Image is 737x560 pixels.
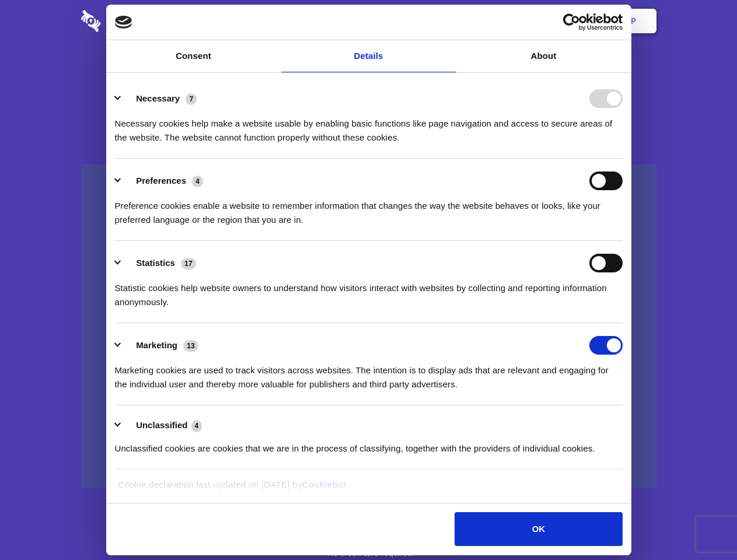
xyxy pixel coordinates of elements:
a: Login [529,3,580,39]
div: Cookie declaration last updated on [DATE] by [109,478,628,501]
h4: Auto-redaction of sensitive data, encrypted data sharing and self-destructing private chats. Shar... [81,106,656,145]
button: Marketing (13) [115,336,206,355]
img: logo [115,16,132,29]
a: Cookiebot [302,480,347,489]
button: Statistics (17) [115,254,204,272]
a: Pricing [343,3,393,39]
span: 4 [192,176,203,187]
a: Details [281,40,456,72]
a: About [456,40,631,72]
button: OK [455,512,622,546]
span: 4 [191,420,202,432]
label: Necessary [136,93,180,103]
a: Usercentrics Cookiebot - opens in a new window [521,13,623,31]
div: Statistic cookies help website owners to understand how visitors interact with websites by collec... [115,272,623,309]
a: Consent [106,40,281,72]
span: 7 [186,93,197,105]
label: Marketing [136,340,177,350]
a: Contact [473,3,527,39]
label: Preferences [136,176,186,185]
span: 17 [181,258,196,269]
span: 13 [183,340,198,352]
h1: Eliminate Slack Data Loss. [81,52,656,94]
img: logo-wordmark-white-trans-d4663122ce5f474addd5e946df7df03e33cb6a1c49d2221995e7729f52c070b2.svg [81,10,181,32]
button: Necessary (7) [115,89,204,108]
div: Preference cookies enable a website to remember information that changes the way the website beha... [115,190,623,227]
label: Statistics [136,258,175,268]
button: Preferences (4) [115,171,211,190]
div: Unclassified cookies are cookies that we are in the process of classifying, together with the pro... [115,433,623,456]
button: Unclassified (4) [115,418,209,433]
div: Necessary cookies help make a website usable by enabling basic functions like page navigation and... [115,108,623,145]
a: Wistia video thumbnail [81,164,656,488]
div: Marketing cookies are used to track visitors across websites. The intention is to display ads tha... [115,355,623,391]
